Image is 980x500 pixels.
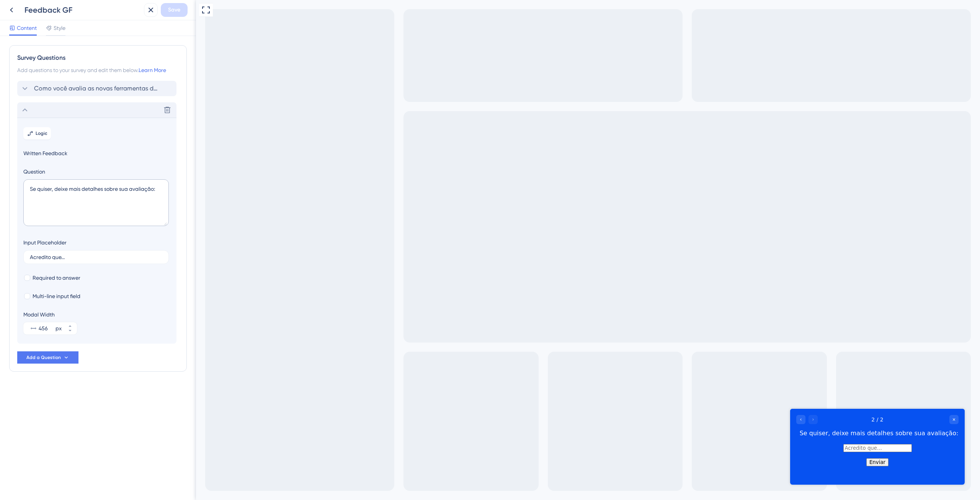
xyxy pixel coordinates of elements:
textarea: Se quiser, deixe mais detalhes sobre sua avaliação: [23,179,169,226]
span: Required to answer [33,273,80,282]
div: Input Placeholder [23,238,67,247]
div: Feedback GF [24,5,141,15]
span: Style [54,23,65,33]
label: Question [23,167,170,176]
span: Written Feedback [23,149,170,158]
span: Multi-line input field [33,292,80,301]
button: Add a Question [17,351,78,364]
div: Modal Width [23,310,77,319]
div: Survey Questions [17,53,179,62]
input: Type a placeholder [30,254,162,260]
span: Logic [36,130,47,136]
span: Add a Question [26,354,61,361]
button: px [63,328,77,334]
a: Learn More [139,67,166,73]
span: Save [168,5,180,15]
button: px [63,322,77,328]
button: Save [161,3,188,17]
button: Logic [23,127,51,139]
div: px [56,324,62,333]
div: Add questions to your survey and edit them below. [17,66,179,75]
iframe: UserGuiding Survey [594,409,769,485]
span: Como você avalia as novas ferramentas de gestão financeira? [34,84,160,93]
span: Content [17,23,37,33]
input: px [39,324,54,333]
